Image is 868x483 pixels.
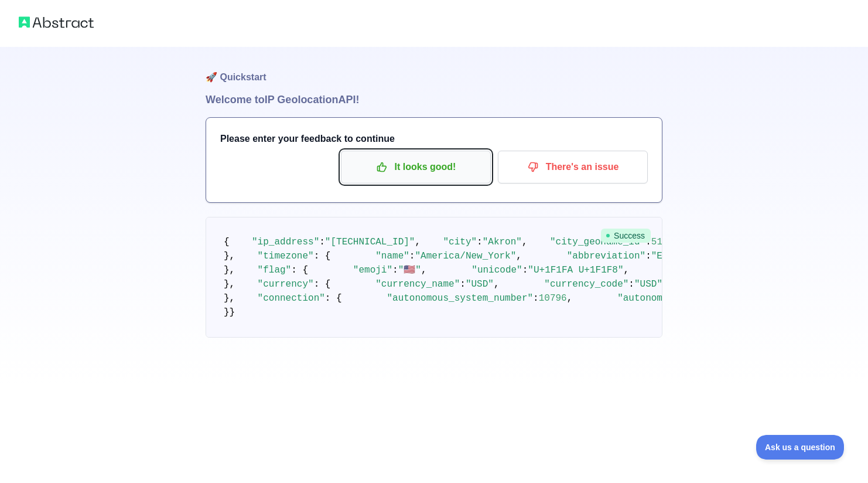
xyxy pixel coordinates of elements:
[645,251,651,261] span: :
[341,151,491,183] button: It looks good!
[409,251,415,261] span: :
[206,47,662,91] h1: 🚀 Quickstart
[528,265,623,275] span: "U+1F1FA U+1F1F8"
[258,279,314,290] span: "currency"
[291,265,308,275] span: : {
[466,279,494,290] span: "USD"
[460,279,466,290] span: :
[756,435,845,460] iframe: Toggle Customer Support
[258,251,314,261] span: "timezone"
[483,237,522,247] span: "Akron"
[624,265,630,275] span: ,
[494,279,500,290] span: ,
[314,251,331,261] span: : {
[421,265,427,275] span: ,
[516,251,522,261] span: ,
[507,157,639,177] p: There's an issue
[498,151,648,183] button: There's an issue
[350,157,482,177] p: It looks good!
[319,237,325,247] span: :
[224,237,230,247] span: {
[206,91,662,108] h1: Welcome to IP Geolocation API!
[533,293,539,304] span: :
[387,293,533,304] span: "autonomous_system_number"
[628,279,634,290] span: :
[415,237,421,247] span: ,
[375,279,460,290] span: "currency_name"
[617,293,797,304] span: "autonomous_system_organization"
[522,265,528,275] span: :
[252,237,319,247] span: "ip_address"
[220,132,648,146] h3: Please enter your feedback to continue
[522,237,528,247] span: ,
[325,237,415,247] span: "[TECHNICAL_ID]"
[471,265,522,275] span: "unicode"
[19,14,94,30] img: Abstract logo
[375,251,409,261] span: "name"
[634,279,662,290] span: "USD"
[567,251,645,261] span: "abbreviation"
[477,237,483,247] span: :
[539,293,567,304] span: 10796
[544,279,628,290] span: "currency_code"
[398,265,421,275] span: "🇺🇸"
[550,237,645,247] span: "city_geoname_id"
[353,265,392,275] span: "emoji"
[567,293,573,304] span: ,
[314,279,331,290] span: : {
[415,251,516,261] span: "America/New_York"
[443,237,477,247] span: "city"
[651,251,679,261] span: "EDT"
[325,293,342,304] span: : {
[392,265,398,275] span: :
[601,229,651,243] span: Success
[258,265,292,275] span: "flag"
[258,293,325,304] span: "connection"
[651,237,691,247] span: 5145476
